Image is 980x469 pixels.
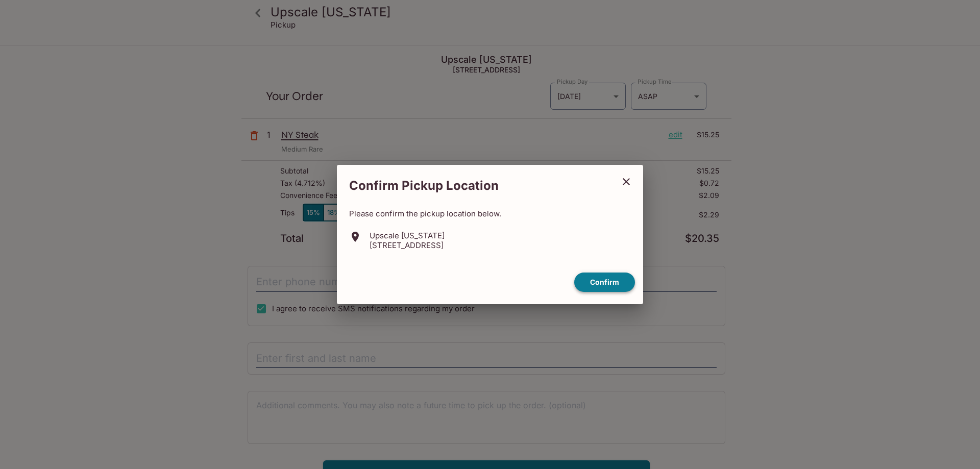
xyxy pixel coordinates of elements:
[337,173,614,199] h2: Confirm Pickup Location
[370,240,445,250] p: [STREET_ADDRESS]
[349,209,631,218] p: Please confirm the pickup location below.
[574,273,635,292] button: confirm
[370,231,445,240] p: Upscale [US_STATE]
[614,169,639,194] button: close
